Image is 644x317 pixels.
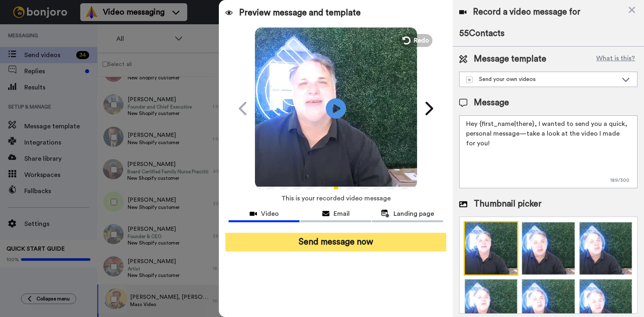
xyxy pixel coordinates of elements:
[466,77,473,83] img: demo-template.svg
[334,209,350,219] span: Email
[474,53,546,65] span: Message template
[225,233,446,251] button: Send message now
[281,189,391,207] span: This is your recorded video message
[466,75,618,83] div: Send your own videos
[474,198,541,210] span: Thumbnail picker
[578,221,633,276] img: Z
[464,221,518,276] img: 9k=
[474,97,509,109] span: Message
[394,209,434,219] span: Landing page
[594,53,638,65] button: What is this?
[459,115,638,188] textarea: Hey {first_name|there}, I wanted to send you a quick, personal message—take a look at the video I...
[261,209,279,219] span: Video
[521,221,576,276] img: 9k=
